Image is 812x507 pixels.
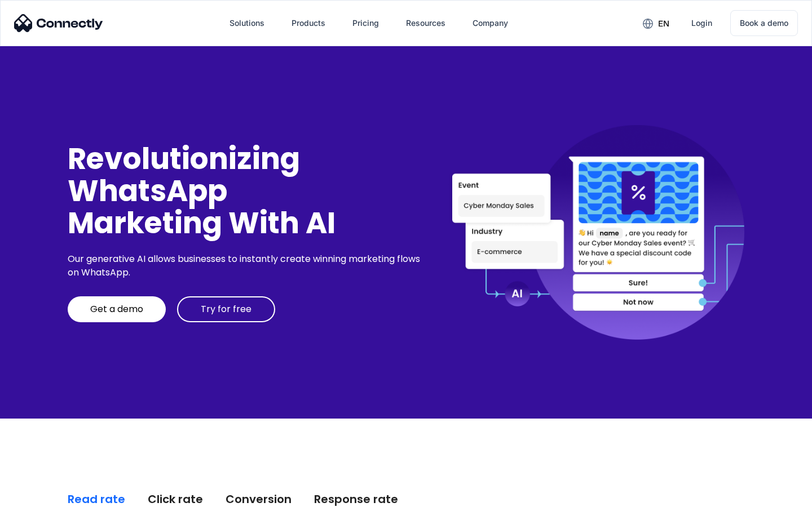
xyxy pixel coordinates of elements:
div: Revolutionizing WhatsApp Marketing With AI [68,143,424,239]
div: Our generative AI allows businesses to instantly create winning marketing flows on WhatsApp. [68,252,424,279]
div: Resources [406,15,445,31]
div: Click rate [148,491,203,507]
a: Get a demo [68,296,166,322]
div: Company [473,15,508,31]
a: Login [682,10,721,37]
img: Connectly Logo [14,14,103,32]
div: Response rate [314,491,398,507]
div: Read rate [68,491,125,507]
div: Conversion [226,491,292,507]
a: Book a demo [730,10,798,36]
div: Solutions [230,15,264,31]
div: Pricing [352,15,379,31]
div: Try for free [201,304,251,315]
a: Try for free [177,296,275,322]
div: Get a demo [90,304,143,315]
a: Pricing [343,10,388,37]
div: Login [691,15,712,31]
div: en [658,16,669,32]
div: Products [292,15,325,31]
